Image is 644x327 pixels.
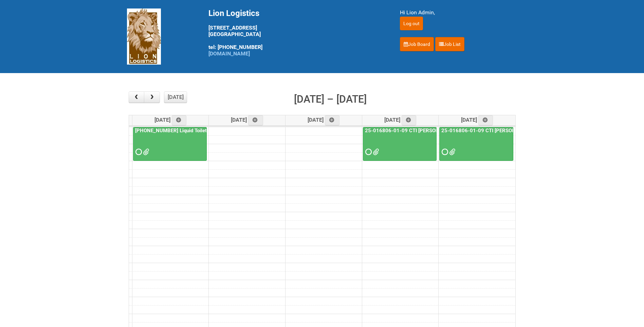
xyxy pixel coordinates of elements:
[164,91,187,103] button: [DATE]
[478,115,493,125] a: Add an event
[127,33,161,39] a: Lion Logistics
[135,150,140,154] span: Requested
[442,150,446,154] span: Requested
[127,8,161,65] img: Lion Logistics
[400,37,434,51] a: Job Board
[402,115,417,125] a: Add an event
[439,127,513,161] a: 25-016806-01-09 CTI [PERSON_NAME] Bar Superior HUT - Mailing 2
[143,150,148,154] span: MDN 24-096164-01 MDN Left over counts.xlsx MOR_Mailing 2 24-096164-01-08.xlsm Labels Mailing 2 24...
[373,150,378,154] span: MDN - 25-016806-01 MDN leftovers.xlsx Dove CM - Label File - Lion.xlsx MOR 25-016806-01-09 Mailin...
[294,91,367,107] h2: [DATE] – [DATE]
[449,150,454,154] span: Grp 1002 1..jpg Grp 1001 1..jpg Dove CM - Label File Mailing 2 - Lion.xlsx MOR 25-016806-01-09 Ma...
[325,115,340,125] a: Add an event
[308,117,340,123] span: [DATE]
[208,8,383,57] div: [STREET_ADDRESS] [GEOGRAPHIC_DATA] tel: [PHONE_NUMBER]
[364,127,499,134] a: 25-016806-01-09 CTI [PERSON_NAME] Bar Superior HUT
[363,127,437,161] a: 25-016806-01-09 CTI [PERSON_NAME] Bar Superior HUT
[231,117,263,123] span: [DATE]
[365,150,370,154] span: Requested
[400,17,423,30] input: Log out
[461,117,493,123] span: [DATE]
[384,117,417,123] span: [DATE]
[435,37,464,51] a: Job List
[172,115,187,125] a: Add an event
[248,115,263,125] a: Add an event
[208,8,259,18] span: Lion Logistics
[440,127,602,134] a: 25-016806-01-09 CTI [PERSON_NAME] Bar Superior HUT - Mailing 2
[208,50,250,57] a: [DOMAIN_NAME]
[400,8,517,17] div: Hi Lion Admin,
[134,127,265,134] a: [PHONE_NUMBER] Liquid Toilet Bowl Cleaner - Mailing 2
[154,117,187,123] span: [DATE]
[133,127,207,161] a: [PHONE_NUMBER] Liquid Toilet Bowl Cleaner - Mailing 2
